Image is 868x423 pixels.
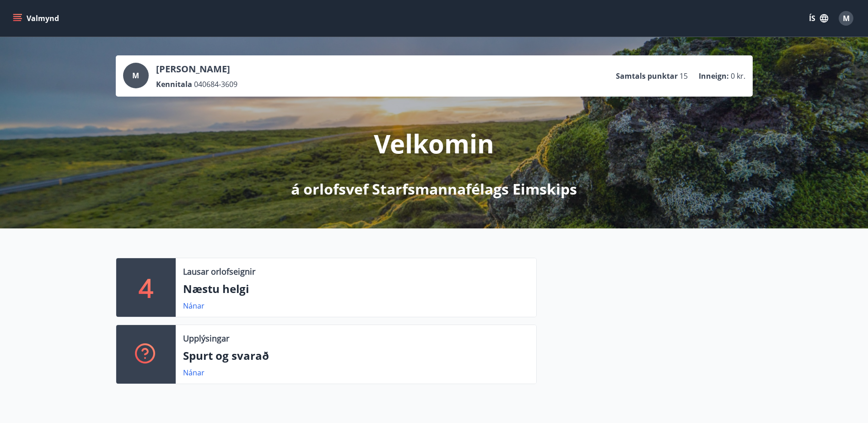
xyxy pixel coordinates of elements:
[291,179,577,199] p: á orlofsvef Starfsmannafélags Eimskips
[679,71,688,81] span: 15
[183,332,229,344] p: Upplýsingar
[11,10,63,27] button: menu
[835,7,857,29] button: M
[731,71,745,81] span: 0 kr.
[183,301,205,311] a: Nánar
[139,270,153,305] p: 4
[183,266,255,277] p: Lausar orlofseignir
[374,126,494,161] p: Velkomin
[183,281,529,297] p: Næstu helgi
[843,13,850,23] span: M
[194,79,237,89] span: 040684-3609
[132,70,139,81] span: M
[699,71,729,81] p: Inneign :
[156,63,237,76] p: [PERSON_NAME]
[616,71,678,81] p: Samtals punktar
[804,10,833,27] button: ÍS
[183,368,205,378] a: Nánar
[156,79,192,89] p: Kennitala
[183,348,529,363] p: Spurt og svarað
